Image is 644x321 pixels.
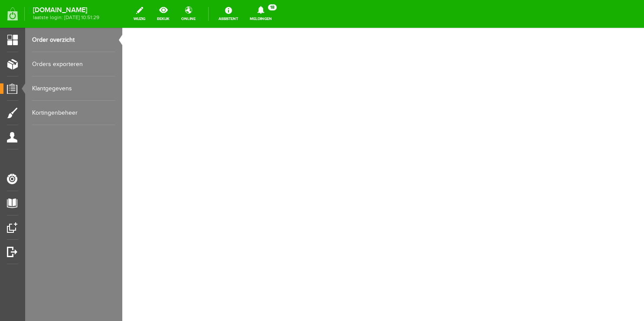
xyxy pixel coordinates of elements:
a: Kortingenbeheer [32,101,115,125]
span: laatste login: [DATE] 10:51:29 [33,15,99,20]
a: online [176,4,201,23]
a: wijzig [128,4,150,23]
a: bekijk [152,4,175,23]
a: Klantgegevens [32,76,115,101]
a: Order overzicht [32,28,115,52]
a: Meldingen18 [245,4,277,23]
strong: [DOMAIN_NAME] [33,8,99,13]
a: Orders exporteren [32,52,115,76]
span: 18 [268,4,277,10]
a: Assistent [213,4,243,23]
